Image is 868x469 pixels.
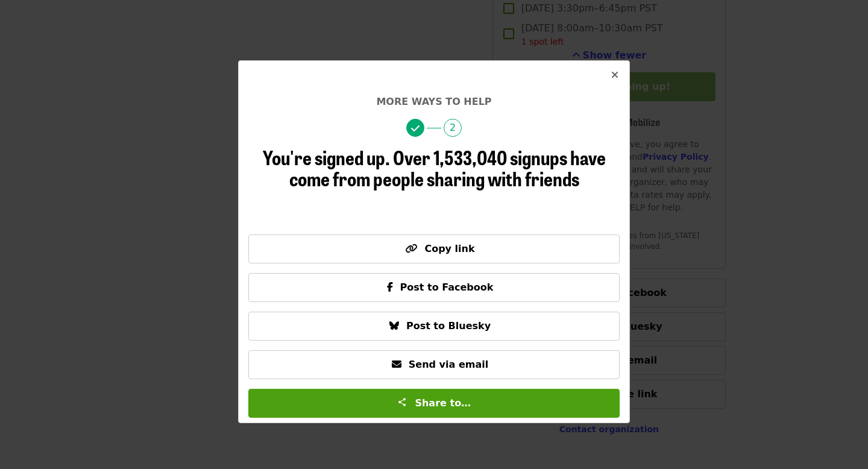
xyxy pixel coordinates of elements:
i: times icon [611,69,618,81]
span: More ways to help [376,96,491,107]
span: 2 [444,119,462,137]
span: Share to… [415,397,471,409]
button: Close [600,61,629,90]
span: Copy link [424,243,474,254]
button: Send via email [248,350,620,379]
span: Send via email [409,359,488,370]
i: bluesky icon [389,320,399,332]
span: You're signed up. [263,143,390,171]
span: Post to Facebook [400,282,494,293]
i: facebook-f icon [387,282,393,293]
i: check icon [411,123,420,134]
button: Post to Facebook [248,273,620,302]
button: Copy link [248,234,620,263]
span: Post to Bluesky [406,320,491,332]
i: link icon [405,243,417,254]
span: Over 1,533,040 signups have come from people sharing with friends [289,143,606,192]
img: Share [397,397,407,407]
i: envelope icon [392,359,401,370]
button: Post to Bluesky [248,312,620,341]
button: Share to… [248,389,620,418]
